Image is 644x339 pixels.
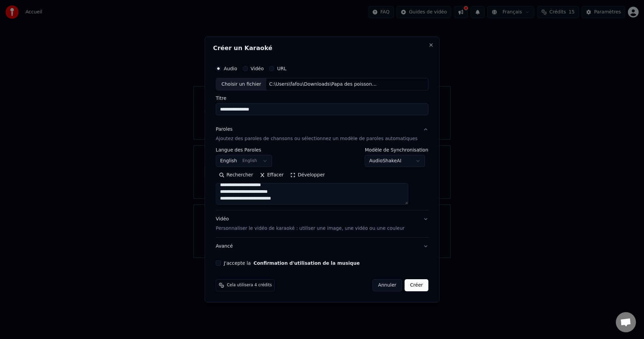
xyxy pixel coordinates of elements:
div: ParolesAjoutez des paroles de chansons ou sélectionnez un modèle de paroles automatiques [216,148,428,210]
button: J'accepte la [254,261,360,265]
button: Développer [287,170,328,181]
button: Rechercher [216,170,256,181]
label: Titre [216,96,428,101]
label: Vidéo [251,66,264,71]
label: Langue des Paroles [216,148,272,153]
label: Modèle de Synchronisation [365,148,428,153]
button: Créer [405,279,428,291]
label: URL [277,66,286,71]
p: Personnaliser le vidéo de karaoké : utiliser une image, une vidéo ou une couleur [216,225,405,232]
label: J'accepte la [224,261,360,265]
span: Cela utilisera 4 crédits [227,283,272,288]
label: Audio [224,66,237,71]
div: Paroles [216,126,232,133]
button: Effacer [256,170,287,181]
button: ParolesAjoutez des paroles de chansons ou sélectionnez un modèle de paroles automatiques [216,121,428,148]
div: C:\Users\fafou\Downloads\Papa des poissons.mp3 [267,81,381,88]
h2: Créer un Karaoké [213,45,431,51]
button: Avancé [216,238,428,255]
div: Choisir un fichier [216,78,266,90]
button: Annuler [372,279,402,291]
button: VidéoPersonnaliser le vidéo de karaoké : utiliser une image, une vidéo ou une couleur [216,211,428,238]
div: Vidéo [216,216,405,232]
p: Ajoutez des paroles de chansons ou sélectionnez un modèle de paroles automatiques [216,136,418,142]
